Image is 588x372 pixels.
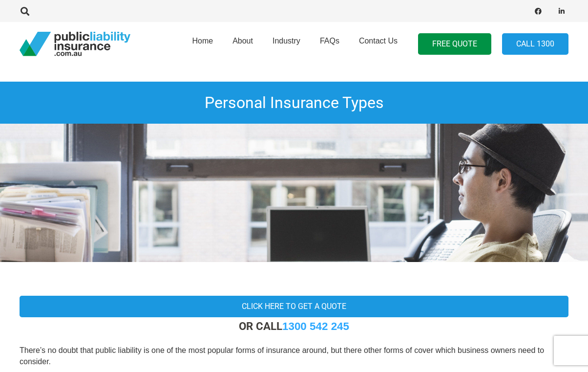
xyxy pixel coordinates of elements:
[320,37,339,45] span: FAQs
[502,33,568,55] a: Call 1300
[263,19,310,69] a: Industry
[282,320,349,332] a: 1300 542 245
[359,37,398,45] span: Contact Us
[232,37,253,45] span: About
[310,19,349,69] a: FAQs
[349,19,407,69] a: Contact Us
[531,4,545,18] a: Facebook
[20,345,568,367] p: There’s no doubt that public liability is one of the most popular forms of insurance around, but ...
[223,19,263,69] a: About
[20,32,130,56] a: pli_logotransparent
[239,320,349,332] strong: OR CALL
[182,19,223,69] a: Home
[418,33,491,55] a: FREE QUOTE
[555,4,568,18] a: LinkedIn
[20,296,568,318] a: Click here to get a quote
[15,7,35,16] a: Search
[192,37,213,45] span: Home
[273,37,300,45] span: Industry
